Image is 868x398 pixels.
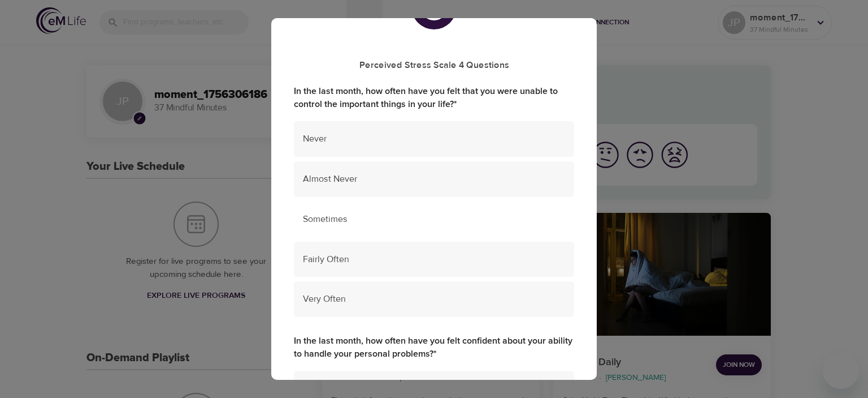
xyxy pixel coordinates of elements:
[303,132,565,145] span: Never
[303,173,565,186] span: Almost Never
[303,253,565,266] span: Fairly Often
[303,293,565,306] span: Very Often
[294,59,574,71] h5: Perceived Stress Scale 4 Questions
[303,213,565,226] span: Sometimes
[294,335,574,361] label: In the last month, how often have you felt confident about your ability to handle your personal p...
[294,85,574,111] label: In the last month, how often have you felt that you were unable to control the important things i...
